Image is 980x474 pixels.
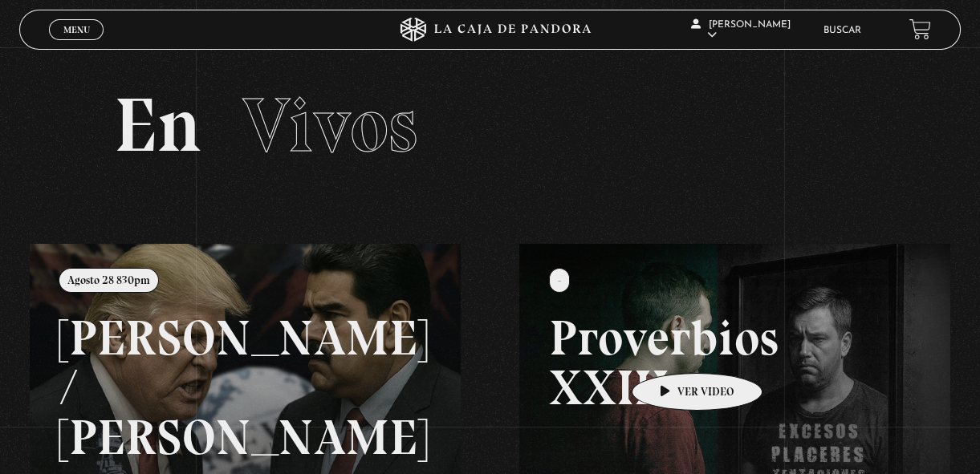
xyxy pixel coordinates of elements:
[63,25,90,34] span: Menu
[114,87,867,164] h2: En
[909,18,931,40] a: View your shopping cart
[242,79,417,171] span: Vivos
[823,26,861,35] a: Buscar
[691,20,791,40] span: [PERSON_NAME]
[58,38,96,50] span: Cerrar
